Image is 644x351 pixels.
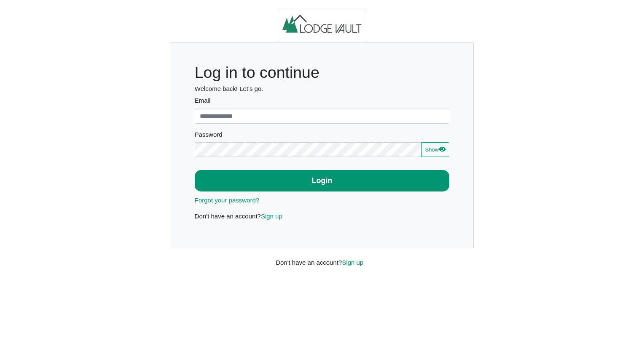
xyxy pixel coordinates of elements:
a: Sign up [342,259,363,266]
b: Login [312,176,333,185]
a: Forgot your password? [195,197,259,204]
a: Sign up [261,213,282,220]
button: Login [195,170,450,191]
div: Don't have an account? [269,248,375,267]
svg: eye fill [439,146,445,152]
button: Showeye fill [421,142,449,157]
p: Don't have an account? [195,212,450,221]
legend: Password [195,130,450,142]
h6: Welcome back! Let's go. [195,85,450,93]
label: Email [195,96,450,106]
h1: Log in to continue [195,63,450,82]
img: logo.2b93711c.jpg [278,10,366,43]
